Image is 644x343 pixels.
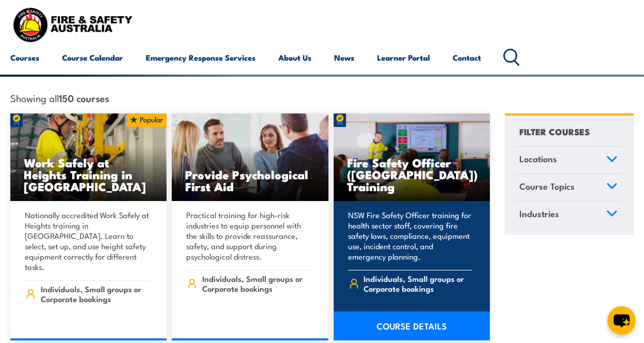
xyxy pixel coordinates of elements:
a: COURSE DETAILS [334,311,490,340]
a: News [334,45,354,70]
a: Locations [515,147,622,174]
a: Fire Safety Officer ([GEOGRAPHIC_DATA]) Training [334,113,490,201]
a: Emergency Response Services [146,45,256,70]
h4: FILTER COURSES [519,124,590,138]
a: Contact [453,45,481,70]
img: Work Safely at Heights Training (1) [10,113,167,201]
a: Industries [515,202,622,228]
span: Locations [519,152,557,166]
span: Course Topics [519,179,575,193]
p: NSW Fire Safety Officer training for health sector staff, covering fire safety laws, compliance, ... [348,210,472,262]
strong: 150 courses [59,91,109,105]
span: Industries [519,207,559,221]
a: Provide Psychological First Aid [172,113,328,201]
span: Individuals, Small groups or Corporate bookings [364,274,472,293]
span: Individuals, Small groups or Corporate bookings [202,274,311,293]
span: Individuals, Small groups or Corporate bookings [41,284,149,304]
a: Courses [10,45,39,70]
a: Course Calendar [62,45,123,70]
a: Work Safely at Heights Training in [GEOGRAPHIC_DATA] [10,113,167,201]
button: chat-button [607,306,636,335]
h3: Work Safely at Heights Training in [GEOGRAPHIC_DATA] [24,156,153,192]
span: Showing all [10,92,109,103]
img: Fire Safety Advisor [334,113,490,201]
h3: Provide Psychological First Aid [185,168,314,192]
p: Nationally accredited Work Safely at Heights training in [GEOGRAPHIC_DATA]. Learn to select, set ... [25,210,149,272]
p: Practical training for high-risk industries to equip personnel with the skills to provide reassur... [186,210,310,262]
a: Course Topics [515,174,622,201]
h3: Fire Safety Officer ([GEOGRAPHIC_DATA]) Training [347,156,476,192]
img: Mental Health First Aid Training Course from Fire & Safety Australia [172,113,328,201]
a: Learner Portal [377,45,430,70]
a: About Us [278,45,311,70]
